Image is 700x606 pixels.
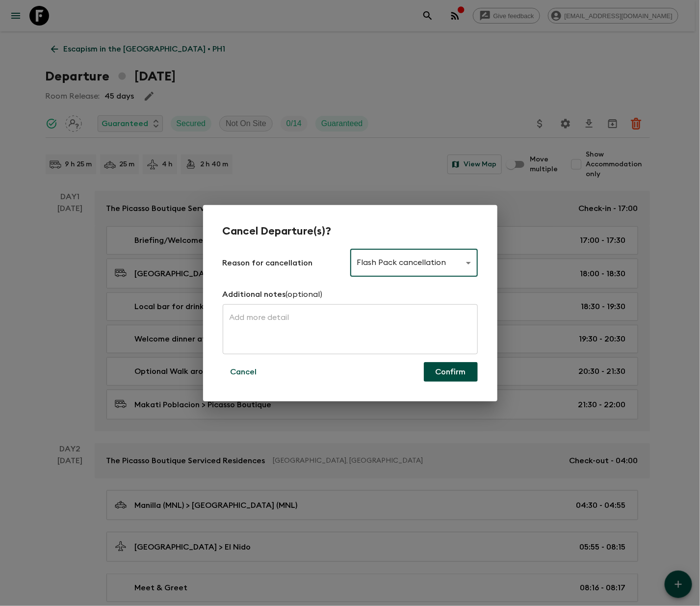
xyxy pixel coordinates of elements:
[286,289,323,300] p: (optional)
[223,257,350,269] p: Reason for cancellation
[223,362,265,382] button: Cancel
[350,249,478,277] div: Flash Pack cancellation
[223,225,478,237] h2: Cancel Departure(s)?
[223,289,286,300] p: Additional notes
[424,362,478,382] button: Confirm
[231,366,257,378] p: Cancel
